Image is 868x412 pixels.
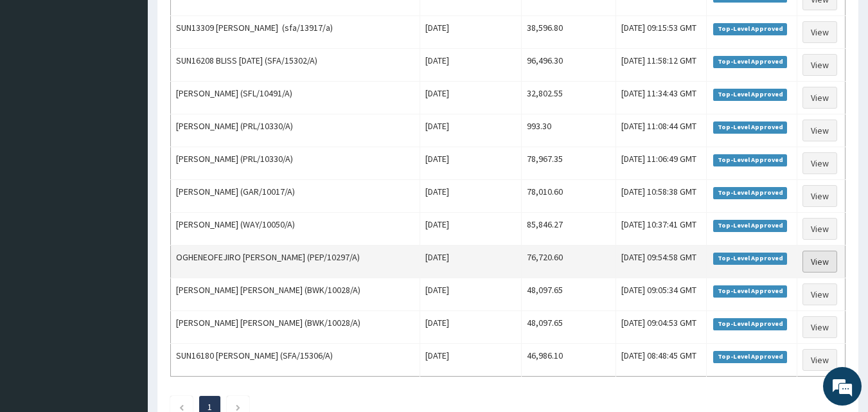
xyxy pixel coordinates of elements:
[522,114,616,147] td: 993.30
[420,82,522,114] td: [DATE]
[171,114,420,147] td: [PERSON_NAME] (PRL/10330/A)
[713,23,787,35] span: Top-Level Approved
[420,213,522,246] td: [DATE]
[522,49,616,82] td: 96,496.30
[802,185,837,207] a: View
[171,311,420,344] td: [PERSON_NAME] [PERSON_NAME] (BWK/10028/A)
[420,49,522,82] td: [DATE]
[616,82,706,114] td: [DATE] 11:34:43 GMT
[802,349,837,371] a: View
[171,344,420,377] td: SUN16180 [PERSON_NAME] (SFA/15306/A)
[420,311,522,344] td: [DATE]
[802,152,837,174] a: View
[522,82,616,114] td: 32,802.55
[522,16,616,49] td: 38,596.80
[522,213,616,246] td: 85,846.27
[802,21,837,43] a: View
[713,56,787,67] span: Top-Level Approved
[616,213,706,246] td: [DATE] 10:37:41 GMT
[802,251,837,273] a: View
[420,114,522,147] td: [DATE]
[171,278,420,311] td: [PERSON_NAME] [PERSON_NAME] (BWK/10028/A)
[171,16,420,49] td: SUN13309 [PERSON_NAME] (sfa/13917/a)
[713,318,787,330] span: Top-Level Approved
[713,121,787,133] span: Top-Level Approved
[522,311,616,344] td: 48,097.65
[420,147,522,180] td: [DATE]
[802,120,837,141] a: View
[67,72,216,89] div: Chat with us now
[420,246,522,278] td: [DATE]
[802,87,837,109] a: View
[420,344,522,377] td: [DATE]
[24,64,52,96] img: d_794563401_company_1708531726252_794563401
[75,124,177,254] span: We're online!
[713,220,787,231] span: Top-Level Approved
[713,187,787,199] span: Top-Level Approved
[713,285,787,297] span: Top-Level Approved
[802,54,837,76] a: View
[616,147,706,180] td: [DATE] 11:06:49 GMT
[171,213,420,246] td: [PERSON_NAME] (WAY/10050/A)
[616,49,706,82] td: [DATE] 11:58:12 GMT
[171,246,420,278] td: OGHENEOFEJIRO [PERSON_NAME] (PEP/10297/A)
[420,180,522,213] td: [DATE]
[420,16,522,49] td: [DATE]
[171,180,420,213] td: [PERSON_NAME] (GAR/10017/A)
[802,283,837,305] a: View
[802,316,837,338] a: View
[171,147,420,180] td: [PERSON_NAME] (PRL/10330/A)
[713,351,787,363] span: Top-Level Approved
[171,82,420,114] td: [PERSON_NAME] (SFL/10491/A)
[616,114,706,147] td: [DATE] 11:08:44 GMT
[171,49,420,82] td: SUN16208 BLISS [DATE] (SFA/15302/A)
[616,344,706,377] td: [DATE] 08:48:45 GMT
[616,246,706,278] td: [DATE] 09:54:58 GMT
[522,147,616,180] td: 78,967.35
[713,253,787,264] span: Top-Level Approved
[616,180,706,213] td: [DATE] 10:58:38 GMT
[522,246,616,278] td: 76,720.60
[616,278,706,311] td: [DATE] 09:05:34 GMT
[6,275,245,320] textarea: Type your message and hit 'Enter'
[616,311,706,344] td: [DATE] 09:04:53 GMT
[802,218,837,240] a: View
[420,278,522,311] td: [DATE]
[522,344,616,377] td: 46,986.10
[211,6,242,37] div: Minimize live chat window
[713,154,787,166] span: Top-Level Approved
[522,278,616,311] td: 48,097.65
[616,16,706,49] td: [DATE] 09:15:53 GMT
[522,180,616,213] td: 78,010.60
[713,89,787,100] span: Top-Level Approved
